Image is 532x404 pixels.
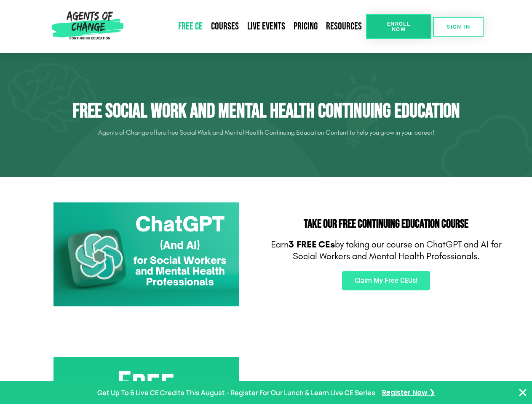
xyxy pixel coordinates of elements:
h1: Free Social Work and Mental Health Continuing Education [30,99,502,124]
span: Enroll Now [380,21,418,32]
a: Register Now ❯ [382,387,435,399]
nav: Menu [127,17,366,36]
p: Get Up To 6 Live CE Credits This August - Register For Our Lunch & Learn Live CE Series [97,387,375,399]
span: SIGN IN [446,24,470,29]
button: Close Banner [518,388,528,398]
a: SIGN IN [433,17,484,37]
p: Agents of Change offers free Social Work and Mental Health Continuing Education Content to help y... [30,126,502,139]
h2: Take Our FREE Continuing Education Course [270,218,502,230]
a: Free CE [174,17,207,36]
a: Pricing [289,17,322,36]
span: Claim My Free CEUs! [355,277,417,284]
b: 3 FREE CEs [289,239,335,250]
a: Enroll Now [366,14,431,39]
a: Resources [322,17,366,36]
p: Earn by taking our course on ChatGPT and AI for Social Workers and Mental Health Professionals. [270,239,502,263]
a: Claim My Free CEUs! [342,271,430,290]
a: Courses [207,17,243,36]
a: Live Events [243,17,289,36]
